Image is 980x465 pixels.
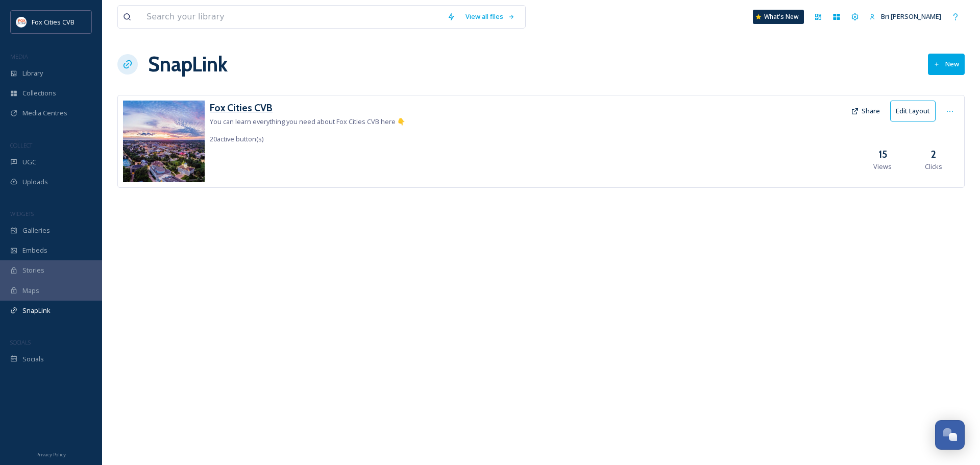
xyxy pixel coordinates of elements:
[460,7,520,27] a: View all files
[22,226,50,235] span: Galleries
[36,448,66,460] a: Privacy Policy
[22,108,67,118] span: Media Centres
[890,101,941,121] a: Edit Layout
[210,134,263,143] span: 20 active button(s)
[864,7,946,27] a: Bri [PERSON_NAME]
[32,17,75,27] span: Fox Cities CVB
[210,117,405,126] span: You can learn everything you need about Fox Cities CVB here 👇
[22,177,48,187] span: Uploads
[928,54,965,75] button: New
[10,141,32,149] span: COLLECT
[22,286,39,296] span: Maps
[16,17,27,27] img: images.png
[935,420,965,450] button: Open Chat
[10,338,31,346] span: SOCIALS
[925,162,942,172] span: Clicks
[22,68,43,78] span: Library
[878,147,887,162] h3: 15
[881,12,941,21] span: Bri [PERSON_NAME]
[141,6,442,28] input: Search your library
[22,246,47,255] span: Embeds
[22,306,51,315] span: SnapLink
[931,147,936,162] h3: 2
[210,101,405,115] a: Fox Cities CVB
[36,451,66,458] span: Privacy Policy
[873,162,892,172] span: Views
[22,157,36,167] span: UGC
[123,101,205,182] img: 9efc46f6-ad0f-4235-a405-391a5d3cf169.jpg
[148,49,228,80] h1: SnapLink
[10,53,28,60] span: MEDIA
[890,101,936,121] button: Edit Layout
[22,354,44,364] span: Socials
[846,101,885,121] button: Share
[10,210,34,217] span: WIDGETS
[22,88,56,98] span: Collections
[753,10,804,24] a: What's New
[22,265,44,275] span: Stories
